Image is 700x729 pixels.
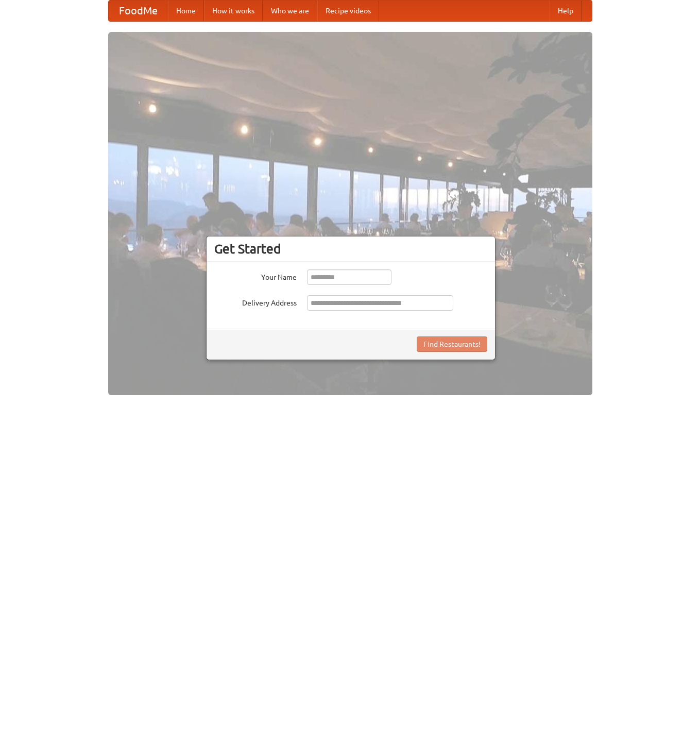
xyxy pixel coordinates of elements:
[214,295,297,308] label: Delivery Address
[109,1,168,21] a: FoodMe
[168,1,204,21] a: Home
[550,1,582,21] a: Help
[317,1,379,21] a: Recipe videos
[263,1,317,21] a: Who we are
[417,336,487,352] button: Find Restaurants!
[214,241,487,257] h3: Get Started
[214,269,297,282] label: Your Name
[204,1,263,21] a: How it works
